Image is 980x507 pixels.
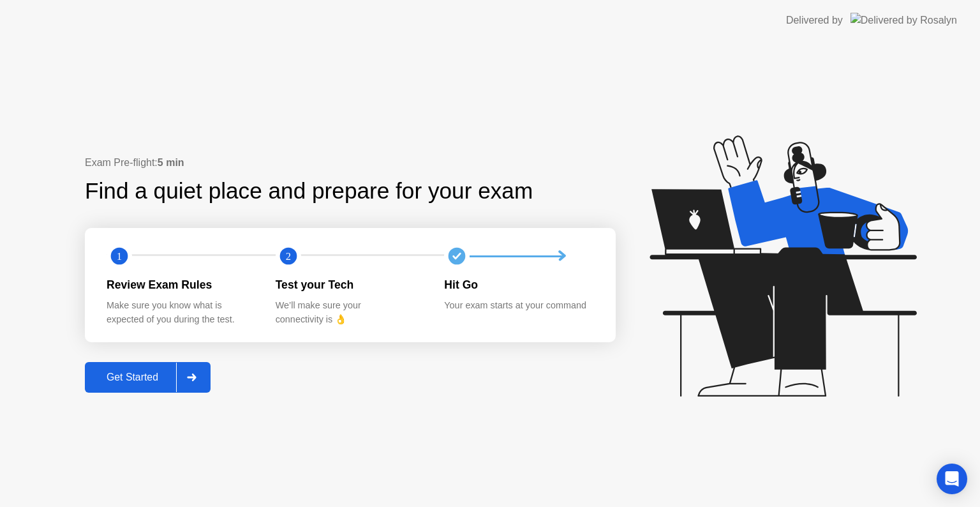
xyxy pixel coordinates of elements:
[850,13,957,27] img: Delivered by Rosalyn
[786,13,843,28] div: Delivered by
[158,157,184,168] b: 5 min
[85,362,211,393] button: Get Started
[117,250,122,262] text: 1
[89,372,176,383] div: Get Started
[286,250,291,262] text: 2
[85,174,535,208] div: Find a quiet place and prepare for your exam
[276,299,424,326] div: We’ll make sure your connectivity is 👌
[444,299,593,313] div: Your exam starts at your command
[444,276,593,293] div: Hit Go
[85,155,616,170] div: Exam Pre-flight:
[107,299,255,326] div: Make sure you know what is expected of you during the test.
[937,464,967,494] div: Open Intercom Messenger
[107,276,255,293] div: Review Exam Rules
[276,276,424,293] div: Test your Tech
